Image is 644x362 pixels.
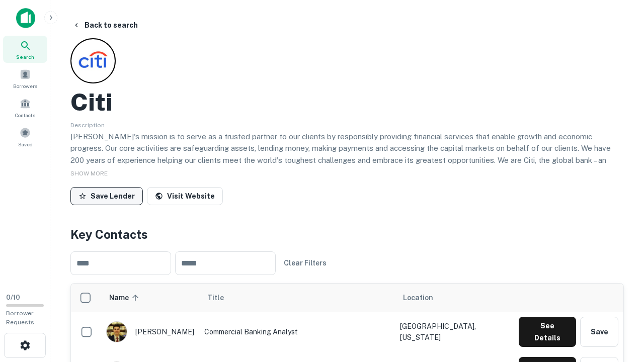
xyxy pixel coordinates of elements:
img: 1753279374948 [107,322,127,342]
p: [PERSON_NAME]'s mission is to serve as a trusted partner to our clients by responsibly providing ... [70,131,624,190]
img: capitalize-icon.png [16,8,35,28]
span: Saved [18,140,33,148]
span: Location [403,292,433,304]
span: Search [16,53,34,61]
button: Back to search [68,16,142,34]
span: SHOW MORE [70,170,108,177]
span: Name [109,292,142,304]
button: Save Lender [70,187,143,205]
span: Borrower Requests [6,310,34,326]
th: Location [395,284,514,312]
a: Saved [3,123,47,150]
div: [PERSON_NAME] [106,321,194,342]
td: [GEOGRAPHIC_DATA], [US_STATE] [395,312,514,352]
span: Description [70,122,105,129]
iframe: Chat Widget [594,282,644,330]
h2: Citi [70,87,113,117]
button: Clear Filters [280,254,331,272]
span: 0 / 10 [6,294,20,301]
h4: Key Contacts [70,225,624,243]
th: Title [199,284,395,312]
span: Contacts [15,111,35,119]
span: Borrowers [13,82,37,90]
a: Visit Website [147,187,223,205]
button: Save [580,317,618,347]
a: Borrowers [3,65,47,92]
td: Commercial Banking Analyst [199,312,395,352]
a: Search [3,36,47,63]
span: Title [207,292,237,304]
button: See Details [519,317,576,347]
a: Contacts [3,94,47,121]
th: Name [101,284,199,312]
